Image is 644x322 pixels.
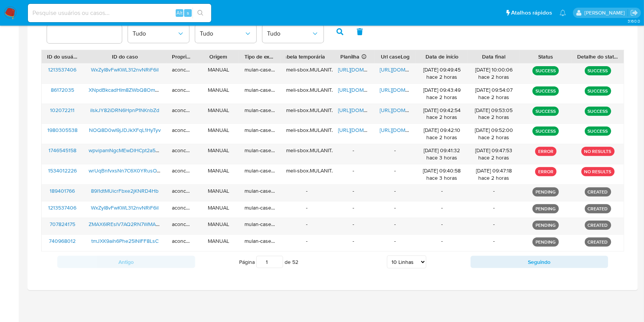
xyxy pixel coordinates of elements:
p: ana.conceicao@mercadolivre.com [584,9,628,16]
span: Alt [176,9,183,16]
button: search-icon [193,8,208,18]
a: Sair [630,9,638,17]
a: Notificações [560,10,566,16]
span: 3.160.0 [628,18,640,24]
span: s [187,9,189,16]
span: Atalhos rápidos [511,9,552,17]
input: Pesquise usuários ou casos... [28,8,211,18]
